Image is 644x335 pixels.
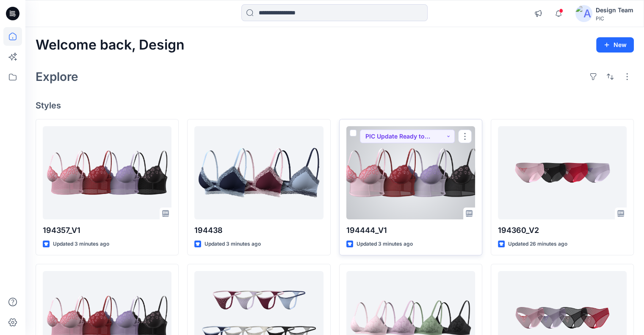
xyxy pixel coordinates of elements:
[346,224,475,236] p: 194444_V1
[43,126,171,219] a: 194357_V1
[36,100,634,111] h4: Styles
[508,240,567,249] p: Updated 26 minutes ago
[357,240,413,249] p: Updated 3 minutes ago
[53,240,109,249] p: Updated 3 minutes ago
[205,240,261,249] p: Updated 3 minutes ago
[194,224,323,236] p: 194438
[36,37,185,53] h2: Welcome back, Design
[194,126,323,219] a: 194438
[498,224,627,236] p: 194360_V2
[596,37,634,53] button: New
[498,126,627,219] a: 194360_V2
[36,70,78,83] h2: Explore
[43,224,171,236] p: 194357_V1
[575,5,592,22] img: avatar
[346,126,475,219] a: 194444_V1
[596,15,633,22] div: PIC
[596,5,633,15] div: Design Team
